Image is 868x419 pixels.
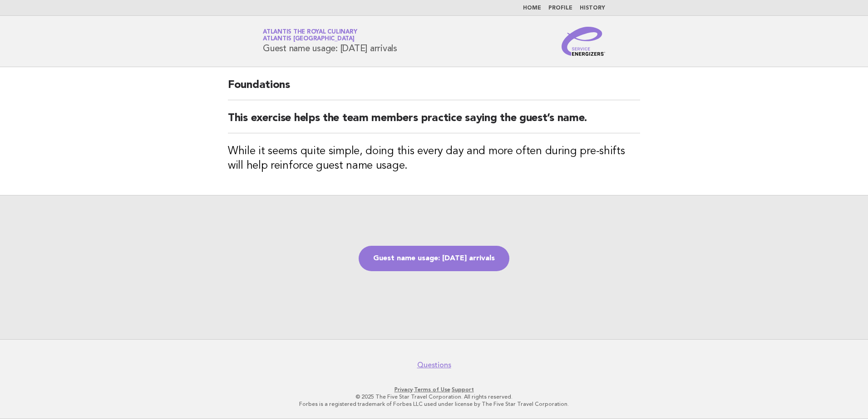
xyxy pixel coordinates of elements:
[562,27,605,56] img: Service Energizers
[580,5,605,11] a: History
[395,386,413,393] a: Privacy
[263,36,355,42] span: Atlantis [GEOGRAPHIC_DATA]
[228,78,640,100] h2: Foundations
[156,400,712,408] p: Forbes is a registered trademark of Forbes LLC used under license by The Five Star Travel Corpora...
[452,386,474,393] a: Support
[523,5,541,11] a: Home
[263,29,357,42] a: Atlantis the Royal CulinaryAtlantis [GEOGRAPHIC_DATA]
[156,386,712,393] p: · ·
[417,361,451,370] a: Questions
[414,386,450,393] a: Terms of Use
[359,246,509,271] a: Guest name usage: [DATE] arrivals
[228,144,640,173] h3: While it seems quite simple, doing this every day and more often during pre-shifts will help rein...
[228,111,640,133] h2: This exercise helps the team members practice saying the guest’s name.
[548,5,572,11] a: Profile
[263,29,397,53] h1: Guest name usage: [DATE] arrivals
[156,393,712,400] p: © 2025 The Five Star Travel Corporation. All rights reserved.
